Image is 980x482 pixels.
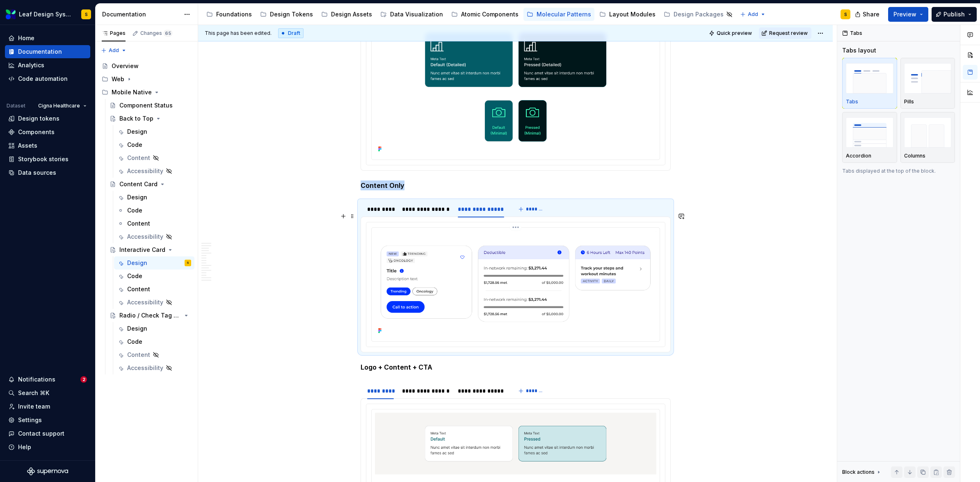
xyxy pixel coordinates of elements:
[80,376,87,383] span: 2
[114,361,194,375] a: Accessibility
[461,10,519,18] div: Atomic Components
[2,5,94,23] button: Leaf Design SystemS
[5,153,90,166] a: Storybook stories
[112,75,124,83] div: Web
[5,32,90,45] a: Home
[203,6,736,23] div: Page tree
[112,88,152,96] div: Mobile Native
[18,114,59,123] div: Design tokens
[674,10,724,18] div: Design Packages
[127,259,147,267] div: Design
[119,246,165,254] div: Interactive Card
[842,168,955,174] p: Tabs displayed at the top of the block.
[127,128,147,136] div: Design
[18,169,56,177] div: Data sources
[18,34,34,42] div: Home
[257,8,316,21] a: Design Tokens
[27,467,68,475] a: Supernova Logo
[127,285,150,293] div: Content
[106,99,194,112] a: Component Status
[851,7,885,22] button: Share
[18,429,64,438] div: Contact support
[106,309,194,322] a: Radio / Check Tag Group
[759,27,811,39] button: Request review
[5,126,90,139] a: Components
[18,128,55,136] div: Components
[203,8,255,21] a: Foundations
[6,9,16,19] img: 6e787e26-f4c0-4230-8924-624fe4a2d214.png
[18,155,69,163] div: Storybook stories
[127,364,163,372] div: Accessibility
[318,8,375,21] a: Design Assets
[114,348,194,361] a: Content
[846,117,893,147] img: placeholder
[127,233,163,241] div: Accessibility
[18,61,44,69] div: Analytics
[377,8,446,21] a: Data Visualization
[842,58,897,109] button: placeholderTabs
[106,243,194,256] a: Interactive Card
[114,164,194,178] a: Accessibility
[844,11,847,18] div: S
[904,63,952,93] img: placeholder
[127,154,150,162] div: Content
[127,351,150,359] div: Content
[863,10,879,18] span: Share
[98,86,194,99] div: Mobile Native
[187,259,189,267] div: S
[18,389,49,397] div: Search ⌘K
[932,7,977,22] button: Publish
[904,98,914,105] p: Pills
[98,59,194,375] div: Page tree
[98,45,129,56] button: Add
[5,441,90,454] button: Help
[205,30,272,37] span: This page has been edited.
[114,191,194,204] a: Design
[361,181,404,190] strong: Content Only
[943,10,965,18] span: Publish
[842,112,897,163] button: placeholderAccordion
[114,270,194,283] a: Code
[38,103,80,109] span: Cigna Healthcare
[842,466,882,478] div: Block actions
[748,11,758,18] span: Add
[846,63,893,93] img: placeholder
[717,30,752,37] span: Quick preview
[102,30,126,37] div: Pages
[114,335,194,348] a: Code
[114,125,194,138] a: Design
[127,193,147,201] div: Design
[18,402,50,411] div: Invite team
[112,62,139,70] div: Overview
[127,219,150,228] div: Content
[102,10,180,18] div: Documentation
[5,166,90,179] a: Data sources
[119,180,158,188] div: Content Card
[18,48,62,56] div: Documentation
[114,204,194,217] a: Code
[114,322,194,335] a: Design
[106,178,194,191] a: Content Card
[119,114,153,123] div: Back to Top
[114,296,194,309] a: Accessibility
[5,400,90,413] a: Invite team
[119,311,181,320] div: Radio / Check Tag Group
[5,373,90,386] button: Notifications2
[270,10,313,18] div: Design Tokens
[5,112,90,125] a: Design tokens
[846,98,858,105] p: Tabs
[98,73,194,86] div: Web
[5,386,90,400] button: Search ⌘K
[114,283,194,296] a: Content
[842,469,875,475] div: Block actions
[893,10,916,18] span: Preview
[114,230,194,243] a: Accessibility
[164,30,172,37] span: 65
[34,100,90,112] button: Cigna Healthcare
[127,206,142,215] div: Code
[846,153,871,159] p: Accordion
[361,363,432,371] strong: Logo + Content + CTA
[769,30,808,37] span: Request review
[127,167,163,175] div: Accessibility
[18,443,31,451] div: Help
